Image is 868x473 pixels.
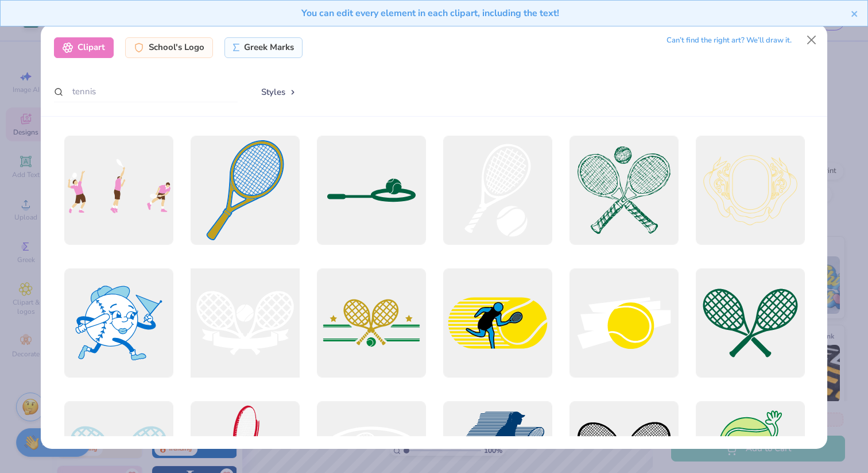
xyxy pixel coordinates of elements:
[9,6,851,20] div: You can edit every element in each clipart, including the text!
[224,37,303,58] div: Greek Marks
[851,6,859,20] button: close
[666,30,792,51] div: Can’t find the right art? We’ll draw it.
[54,81,238,102] input: Search by name
[249,81,309,103] button: Styles
[54,37,114,58] div: Clipart
[125,37,213,58] div: School's Logo
[801,29,823,51] button: Close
